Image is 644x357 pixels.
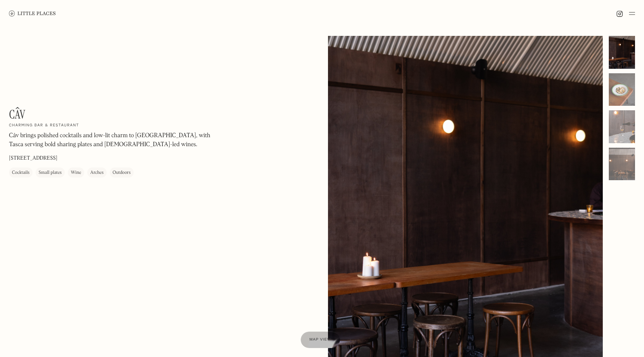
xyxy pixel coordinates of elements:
[9,123,79,128] h2: Charming bar & restaurant
[90,169,104,176] div: Arches
[9,131,211,149] p: Câv brings polished cocktails and low-lit charm to [GEOGRAPHIC_DATA], with Tasca serving bold sha...
[301,332,340,348] a: Map view
[9,154,57,162] p: [STREET_ADDRESS]
[9,107,25,121] h1: Câv
[113,169,131,176] div: Outdoors
[71,169,81,176] div: Wine
[12,169,30,176] div: Cocktails
[310,338,331,342] span: Map view
[39,169,62,176] div: Small plates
